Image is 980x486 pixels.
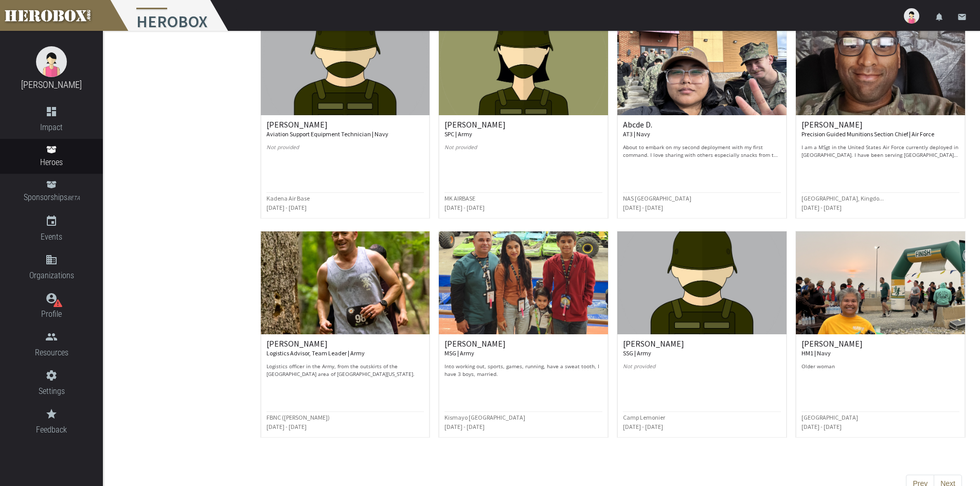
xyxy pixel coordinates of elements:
small: [DATE] - [DATE] [444,423,485,430]
p: Not provided [444,143,602,159]
h6: [PERSON_NAME] [623,339,781,357]
a: [PERSON_NAME] Logistics Advisor, Team Leader | Army Logistics officer in the Army, from the outsk... [260,231,431,438]
a: [PERSON_NAME] Precision Guided Munitions Section Chief | Air Force I am a MSgt in the United Stat... [795,12,966,219]
small: FBNC ([PERSON_NAME]) [266,413,330,421]
img: female.jpg [36,46,67,77]
a: [PERSON_NAME] MSG | Army Into working out, sports, games, running, have a sweat tooth, I have 3 b... [438,231,609,438]
img: user-image [904,8,919,24]
small: Precision Guided Munitions Section Chief | Air Force [801,130,934,138]
small: [DATE] - [DATE] [266,204,307,211]
small: [DATE] - [DATE] [623,204,663,211]
small: SSG | Army [623,349,651,357]
a: [PERSON_NAME] [21,79,82,90]
h6: [PERSON_NAME] [801,339,959,357]
a: [PERSON_NAME] SSG | Army Not provided Camp Lemonier [DATE] - [DATE] [617,231,787,438]
small: [DATE] - [DATE] [444,204,485,211]
small: Logistics Advisor, Team Leader | Army [266,349,365,357]
small: AT3 | Navy [623,130,650,138]
h6: Abcde D. [623,120,781,138]
h6: [PERSON_NAME] [266,120,424,138]
small: [GEOGRAPHIC_DATA] [801,413,858,421]
p: Not provided [623,363,781,378]
small: [DATE] - [DATE] [801,423,842,430]
p: Into working out, sports, games, running, have a sweat tooth, I have 3 boys, married. [444,363,602,378]
h6: [PERSON_NAME] [266,339,424,357]
a: Abcde D. AT3 | Navy About to embark on my second deployment with my first command. I love sharing... [617,12,787,219]
small: [DATE] - [DATE] [801,204,842,211]
p: Logistics officer in the Army, from the outskirts of the [GEOGRAPHIC_DATA] area of [GEOGRAPHIC_DA... [266,363,424,378]
i: notifications [935,12,944,22]
h6: [PERSON_NAME] [444,120,602,138]
h6: [PERSON_NAME] [801,120,959,138]
small: [DATE] - [DATE] [266,423,307,430]
i: email [957,12,967,22]
p: About to embark on my second deployment with my first command. I love sharing with others especia... [623,143,781,159]
p: Not provided [266,143,424,159]
small: Kismayo [GEOGRAPHIC_DATA] [444,413,525,421]
small: NAS [GEOGRAPHIC_DATA] [623,194,691,202]
h6: [PERSON_NAME] [444,339,602,357]
small: BETA [67,195,80,202]
small: Camp Lemonier [623,413,665,421]
a: [PERSON_NAME] Aviation Support Equipment Technician | Navy Not provided Kadena Air Base [DATE] - ... [260,12,431,219]
p: I am a MSgt in the United States Air Force currently deployed in [GEOGRAPHIC_DATA]. I have been s... [801,143,959,159]
small: MK AIRBASE [444,194,475,202]
a: [PERSON_NAME] SPC | Army Not provided MK AIRBASE [DATE] - [DATE] [438,12,609,219]
a: [PERSON_NAME] HM1 | Navy Older woman [GEOGRAPHIC_DATA] [DATE] - [DATE] [795,231,966,438]
small: HM1 | Navy [801,349,831,357]
small: Aviation Support Equipment Technician | Navy [266,130,388,138]
small: SPC | Army [444,130,472,138]
small: Kadena Air Base [266,194,310,202]
p: Older woman [801,363,959,378]
small: [DATE] - [DATE] [623,423,663,430]
small: [GEOGRAPHIC_DATA], Kingdo... [801,194,884,202]
small: MSG | Army [444,349,474,357]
